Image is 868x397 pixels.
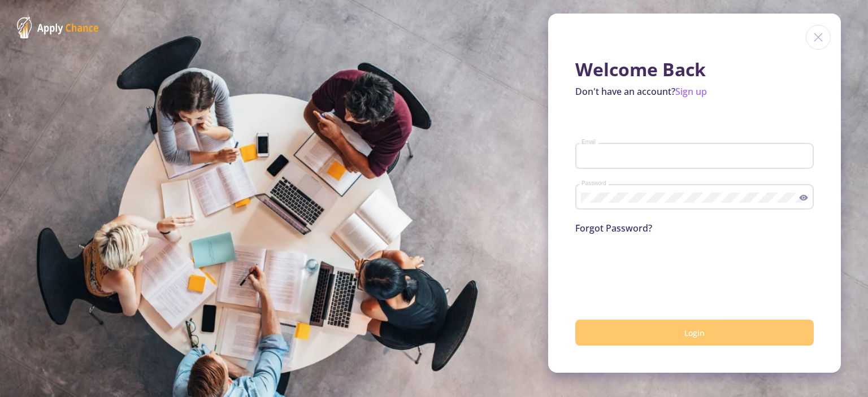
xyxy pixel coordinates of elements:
a: Forgot Password? [575,222,652,234]
p: Don't have an account? [575,85,814,98]
span: Login [684,328,705,338]
a: Sign up [675,85,707,98]
button: Login [575,320,814,346]
img: close icon [806,25,831,50]
h1: Welcome Back [575,59,814,80]
iframe: reCAPTCHA [575,248,747,293]
img: ApplyChance Logo [17,17,99,38]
